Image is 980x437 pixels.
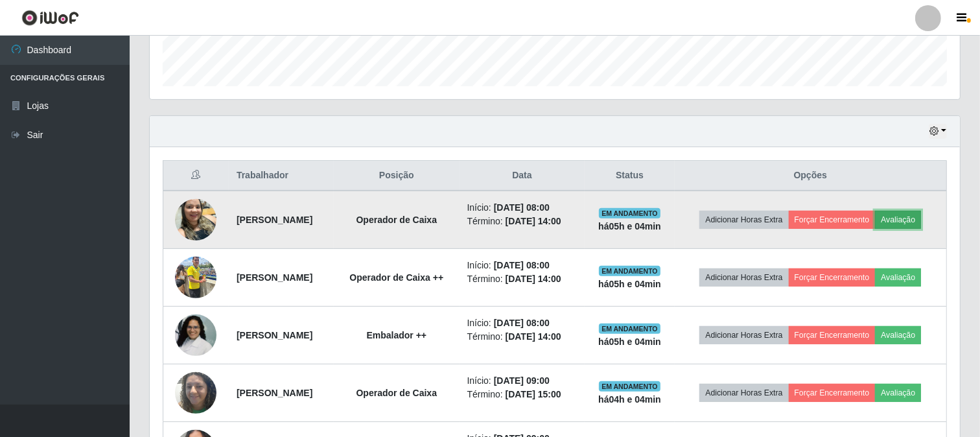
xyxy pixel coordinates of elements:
[467,374,577,388] li: Início:
[789,211,876,229] button: Forçar Encerramento
[237,215,312,225] strong: [PERSON_NAME]
[494,260,550,270] time: [DATE] 08:00
[699,326,788,344] button: Adicionar Horas Extra
[599,324,660,334] span: EM ANDAMENTO
[599,208,660,218] span: EM ANDAMENTO
[356,388,437,398] strong: Operador de Caixa
[599,266,660,276] span: EM ANDAMENTO
[237,330,312,340] strong: [PERSON_NAME]
[506,274,561,284] time: [DATE] 14:00
[175,294,216,377] img: 1734175120781.jpeg
[334,161,459,191] th: Posição
[494,318,550,328] time: [DATE] 08:00
[789,326,876,344] button: Forçar Encerramento
[506,216,561,226] time: [DATE] 14:00
[494,375,550,386] time: [DATE] 09:00
[699,384,788,402] button: Adicionar Horas Extra
[494,202,550,213] time: [DATE] 08:00
[467,388,577,401] li: Término:
[467,316,577,330] li: Início:
[237,272,312,283] strong: [PERSON_NAME]
[598,337,661,347] strong: há 05 h e 04 min
[875,326,921,344] button: Avaliação
[599,381,660,392] span: EM ANDAMENTO
[585,161,674,191] th: Status
[349,272,443,283] strong: Operador de Caixa ++
[875,384,921,402] button: Avaliação
[675,161,947,191] th: Opções
[506,331,561,342] time: [DATE] 14:00
[875,268,921,287] button: Avaliação
[460,161,585,191] th: Data
[467,215,577,228] li: Término:
[789,384,876,402] button: Forçar Encerramento
[237,388,312,398] strong: [PERSON_NAME]
[699,268,788,287] button: Adicionar Horas Extra
[598,279,661,289] strong: há 05 h e 04 min
[699,211,788,229] button: Adicionar Horas Extra
[598,394,661,405] strong: há 04 h e 04 min
[467,201,577,215] li: Início:
[229,161,334,191] th: Trabalhador
[467,272,577,286] li: Término:
[875,211,921,229] button: Avaliação
[467,330,577,344] li: Término:
[789,268,876,287] button: Forçar Encerramento
[598,221,661,231] strong: há 05 h e 04 min
[467,259,577,272] li: Início:
[356,215,437,225] strong: Operador de Caixa
[175,365,216,420] img: 1736128144098.jpeg
[367,330,427,340] strong: Embalador ++
[175,192,216,247] img: 1745102593554.jpeg
[21,10,79,26] img: CoreUI Logo
[506,389,561,399] time: [DATE] 15:00
[175,250,216,305] img: 1748380759498.jpeg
